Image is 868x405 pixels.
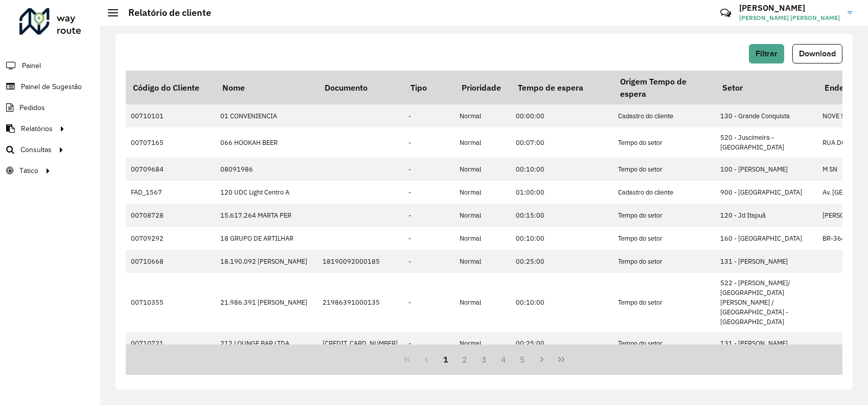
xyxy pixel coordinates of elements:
th: Código do Cliente [126,71,215,104]
span: Consultas [20,144,52,155]
span: Painel de Sugestão [21,81,82,92]
td: - [403,250,454,273]
th: Prioridade [454,71,511,104]
td: Tempo do setor [613,158,715,181]
td: Normal [454,227,511,250]
td: 00710668 [126,250,215,273]
span: Painel [22,60,41,71]
td: 00707165 [126,127,215,157]
td: - [403,332,454,355]
td: 066 HOOKAH BEER [215,127,317,157]
span: Relatórios [21,123,53,134]
td: Normal [454,104,511,127]
td: Normal [454,127,511,157]
th: Setor [715,71,817,104]
th: Origem Tempo de espera [613,71,715,104]
th: Tipo [403,71,454,104]
td: 100 - [PERSON_NAME] [715,158,817,181]
a: Contato Rápido [715,2,737,24]
td: 21986391000135 [317,273,403,332]
span: Download [799,49,836,58]
td: - [403,158,454,181]
button: 1 [436,350,455,369]
td: - [403,181,454,204]
td: Normal [454,181,511,204]
td: 522 - [PERSON_NAME]/ [GEOGRAPHIC_DATA][PERSON_NAME] / [GEOGRAPHIC_DATA] - [GEOGRAPHIC_DATA] [715,273,817,332]
td: Normal [454,250,511,273]
td: 00709292 [126,227,215,250]
button: 4 [494,350,513,369]
td: 130 - Grande Conquista [715,104,817,127]
td: 00:07:00 [511,127,613,157]
span: Tático [19,165,38,176]
td: 00710721 [126,332,215,355]
span: [PERSON_NAME] [PERSON_NAME] [739,13,840,23]
td: [CREDIT_CARD_NUMBER] [317,332,403,355]
td: 01:00:00 [511,181,613,204]
button: 2 [455,350,474,369]
td: 00:10:00 [511,227,613,250]
td: 21.986.391 [PERSON_NAME] [215,273,317,332]
td: 00:10:00 [511,158,613,181]
button: 3 [474,350,494,369]
td: 00:10:00 [511,273,613,332]
td: Tempo do setor [613,227,715,250]
button: Download [792,44,842,63]
td: 00:00:00 [511,104,613,127]
td: Cadastro do cliente [613,104,715,127]
td: 00710101 [126,104,215,127]
button: Last Page [552,350,571,369]
td: 08091986 [215,158,317,181]
td: 00:25:00 [511,332,613,355]
th: Nome [215,71,317,104]
td: 131 - [PERSON_NAME] [715,332,817,355]
td: Cadastro do cliente [613,181,715,204]
td: Tempo do setor [613,204,715,227]
td: 18 GRUPO DE ARTILHAR [215,227,317,250]
td: - [403,227,454,250]
td: Normal [454,273,511,332]
td: 00:15:00 [511,204,613,227]
td: - [403,273,454,332]
td: 160 - [GEOGRAPHIC_DATA] [715,227,817,250]
td: FAD_1567 [126,181,215,204]
td: 01 CONVENIENCIA [215,104,317,127]
td: Tempo do setor [613,127,715,157]
td: 18.190.092 [PERSON_NAME] [215,250,317,273]
td: - [403,127,454,157]
td: Normal [454,158,511,181]
td: - [403,104,454,127]
th: Documento [317,71,403,104]
td: 520 - Juscimeira - [GEOGRAPHIC_DATA] [715,127,817,157]
span: Filtrar [756,49,778,58]
td: Normal [454,332,511,355]
td: Tempo do setor [613,273,715,332]
button: 5 [513,350,533,369]
td: Normal [454,204,511,227]
td: 00709684 [126,158,215,181]
h2: Relatório de cliente [118,7,211,18]
span: Pedidos [19,102,45,113]
td: 900 - [GEOGRAPHIC_DATA] [715,181,817,204]
td: Tempo do setor [613,250,715,273]
td: 120 - Jd Itapuã [715,204,817,227]
td: 212 LOUNGE BAR LTDA [215,332,317,355]
button: Filtrar [749,44,784,63]
h3: [PERSON_NAME] [739,3,840,13]
td: - [403,204,454,227]
td: 00708728 [126,204,215,227]
td: 131 - [PERSON_NAME] [715,250,817,273]
td: 120 UDC Light Centro A [215,181,317,204]
td: Tempo do setor [613,332,715,355]
td: 18190092000185 [317,250,403,273]
td: 00:25:00 [511,250,613,273]
button: Next Page [532,350,552,369]
td: 00710355 [126,273,215,332]
td: 15.617.264 MARTA PER [215,204,317,227]
th: Tempo de espera [511,71,613,104]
